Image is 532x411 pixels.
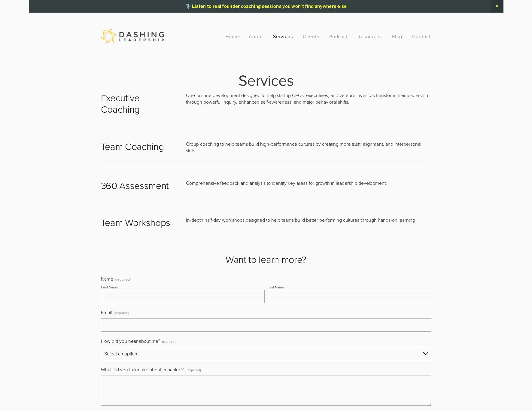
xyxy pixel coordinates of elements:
[186,180,431,186] p: Comprehensive feedback and analysis to identify key areas for growth in leadership development.
[114,309,129,317] span: (required)
[329,31,348,42] a: Podcast
[186,366,201,374] span: (required)
[101,217,176,228] h2: Team Workshops
[303,31,320,42] a: Clients
[101,92,176,115] h2: Executive Coaching
[186,92,431,105] p: One-on-one development designed to help startup CEOs, executives, and venture investors transform...
[186,141,431,154] p: Group coaching to help teams build high-performance cultures by creating more trust, alignment, a...
[101,276,113,282] span: Name
[101,338,160,344] span: How did you hear about me?
[101,141,176,152] h2: Team Coaching
[101,309,112,316] span: Email
[268,285,284,290] div: Last Name
[273,31,293,42] a: Services
[392,31,403,42] a: Blog
[225,31,239,42] a: Home
[101,254,431,265] h2: Want to learn more?
[101,29,164,44] img: Dashing Leadership
[101,180,176,191] h2: 360 Assessment
[249,31,263,42] a: About
[101,366,184,373] span: What led you to inquire about coaching?
[412,31,431,42] a: Contact
[101,347,431,360] select: How did you hear about me?
[115,278,131,281] span: (required)
[101,285,118,290] div: First Name
[162,337,178,346] span: (required)
[357,33,382,40] a: Resources
[186,217,431,223] p: In-depth half-day workshops designed to help teams build better performing cultures through hands...
[101,73,431,87] h1: Services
